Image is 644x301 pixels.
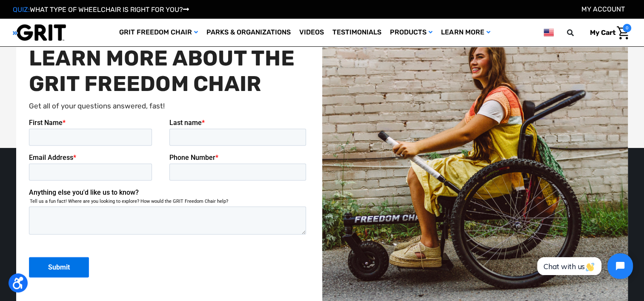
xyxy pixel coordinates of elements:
img: Cart [617,26,629,40]
a: Testimonials [328,19,386,46]
a: QUIZ:WHAT TYPE OF WHEELCHAIR IS RIGHT FOR YOU? [13,6,189,14]
iframe: Form 0 [29,119,309,284]
img: us.png [544,27,554,38]
input: Search [571,24,584,42]
h2: LEARN MORE ABOUT THE GRIT FREEDOM CHAIR [29,45,309,97]
img: GRIT All-Terrain Wheelchair and Mobility Equipment [13,24,66,41]
a: Cart with 0 items [584,24,631,42]
a: GRIT Freedom Chair [115,19,202,46]
iframe: Tidio Chat [528,246,640,286]
a: Videos [295,19,328,46]
a: Learn More [437,19,494,46]
a: Products [386,19,437,46]
span: 0 [623,24,631,32]
a: Parks & Organizations [202,19,295,46]
span: QUIZ: [13,6,30,14]
span: My Cart [590,28,615,37]
a: Account [581,5,625,13]
p: Get all of your questions answered, fast! [29,101,309,112]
